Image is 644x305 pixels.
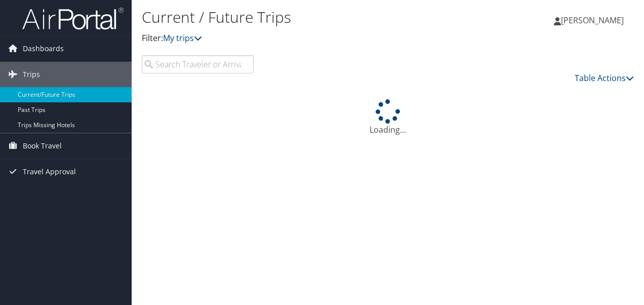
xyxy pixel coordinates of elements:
[575,72,634,84] a: Table Actions
[23,62,40,87] span: Trips
[23,133,62,159] span: Book Travel
[142,32,470,45] p: Filter:
[554,5,634,35] a: [PERSON_NAME]
[163,32,202,44] a: My trips
[22,7,124,30] img: airportal-logo.png
[23,36,64,61] span: Dashboards
[142,55,254,73] input: Search Traveler or Arrival City
[142,99,634,136] div: Loading...
[142,7,470,28] h1: Current / Future Trips
[23,159,76,184] span: Travel Approval
[561,15,624,26] span: [PERSON_NAME]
